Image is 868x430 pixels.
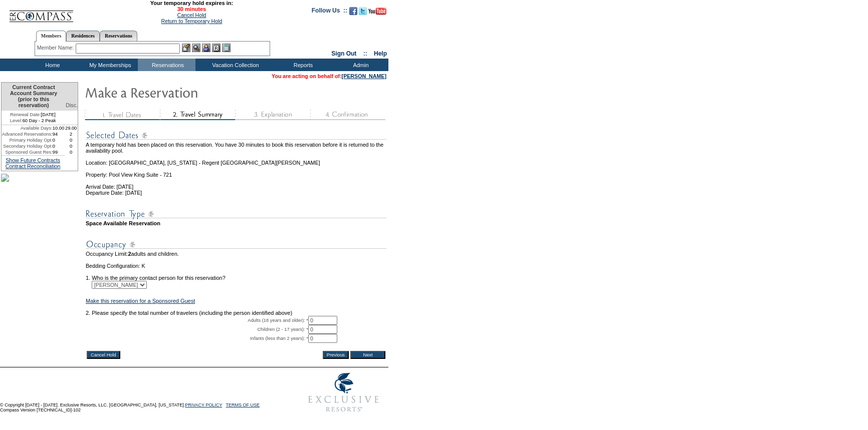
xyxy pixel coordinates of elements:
td: 0 [53,137,65,143]
td: Property: Pool View King Suite - 721 [86,166,386,178]
td: Adults (18 years and older): * [86,316,308,325]
td: Advanced Reservations: [2,131,53,137]
a: PRIVACY POLICY [185,402,222,407]
a: Subscribe to our YouTube Channel [368,10,386,16]
a: Help [374,50,387,57]
td: 99 [53,149,65,155]
td: 1. Who is the primary contact person for this reservation? [86,269,386,281]
td: 0 [64,143,78,149]
a: Return to Temporary Hold [161,18,223,24]
span: 30 minutes [79,6,304,12]
img: subTtlSelectedDates.gif [86,129,386,142]
td: 94 [53,131,65,137]
a: [PERSON_NAME] [342,73,386,79]
img: step3_state1.gif [235,110,310,120]
img: step2_state2.gif [160,110,235,120]
span: Disc. [66,102,78,108]
span: 2 [128,251,131,257]
td: Primary Holiday Opt: [2,137,53,143]
td: Departure Date: [DATE] [86,190,386,196]
td: Arrival Date: [DATE] [86,178,386,190]
td: Space Available Reservation [86,220,386,226]
img: b_calculator.gif [222,44,231,52]
img: Reservations [212,44,221,52]
span: :: [363,50,367,57]
td: 0 [64,137,78,143]
td: Admin [331,59,388,71]
img: Make Reservation [85,82,285,102]
td: Home [23,59,80,71]
td: My Memberships [80,59,138,71]
td: 2. Please specify the total number of travelers (including the person identified above) [86,310,386,316]
img: Compass Home [9,2,74,23]
img: b_edit.gif [182,44,190,52]
a: TERMS OF USE [226,402,260,407]
td: Available Days: [2,125,53,131]
td: Occupancy Limit: adults and children. [86,251,386,257]
td: Current Contract Account Summary (prior to this reservation) [2,83,64,111]
img: subTtlResType.gif [86,208,386,220]
td: Bedding Configuration: K [86,263,386,269]
span: Level: [10,118,23,124]
a: Cancel Hold [177,12,206,18]
img: View [192,44,200,52]
a: Members [36,31,67,42]
td: [DATE] [2,111,64,118]
img: Impersonate [202,44,210,52]
a: Show Future Contracts [6,157,60,163]
a: Sign Out [331,50,356,57]
a: Reservations [100,31,137,41]
td: Vacation Collection [195,59,273,71]
a: Contract Reconciliation [6,163,61,169]
td: 29.00 [64,125,78,131]
td: Children (2 - 17 years): * [86,325,308,334]
td: Reports [273,59,331,71]
img: step4_state1.gif [310,110,385,120]
td: Reservations [138,59,195,71]
a: Follow us on Twitter [359,10,367,16]
span: Renewal Date: [10,112,41,118]
input: Cancel Hold [87,351,120,359]
td: Infants (less than 2 years): * [86,334,308,343]
td: 60 Day - 2 Peak [2,118,64,125]
div: Member Name: [37,44,76,52]
td: Sponsored Guest Res: [2,149,53,155]
img: subTtlOccupancy.gif [86,238,386,251]
td: 10.00 [53,125,65,131]
td: 2 [64,131,78,137]
td: A temporary hold has been placed on this reservation. You have 30 minutes to book this reservatio... [86,142,386,154]
img: RDM-Risco-PU-033.jpg [1,174,9,182]
input: Next [350,351,385,359]
img: Exclusive Resorts [299,367,388,417]
td: Follow Us :: [312,6,347,18]
img: Become our fan on Facebook [349,7,357,15]
img: step1_state3.gif [85,110,160,120]
img: Follow us on Twitter [359,7,367,15]
td: Secondary Holiday Opt: [2,143,53,149]
a: Residences [66,31,100,41]
input: Previous [323,351,349,359]
span: You are acting on behalf of: [272,73,386,79]
a: Become our fan on Facebook [349,10,357,16]
td: 0 [64,149,78,155]
a: Make this reservation for a Sponsored Guest [86,298,195,304]
td: Location: [GEOGRAPHIC_DATA], [US_STATE] - Regent [GEOGRAPHIC_DATA][PERSON_NAME] [86,154,386,166]
img: Subscribe to our YouTube Channel [368,8,386,15]
td: 0 [53,143,65,149]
